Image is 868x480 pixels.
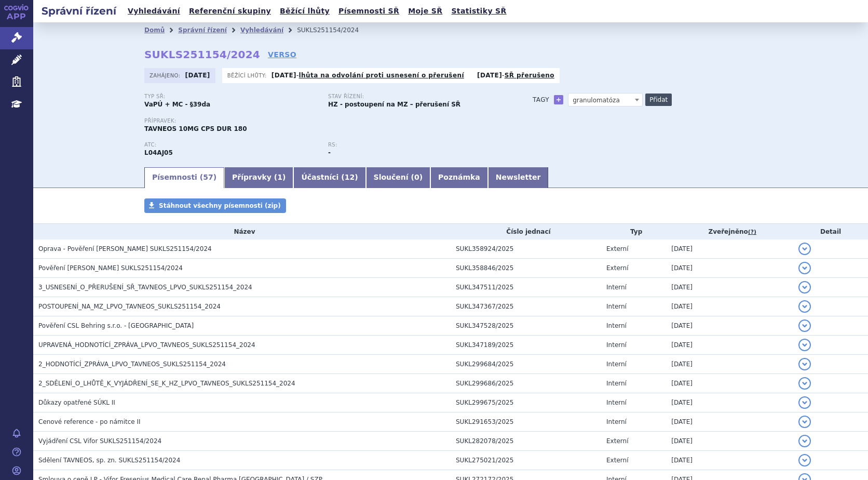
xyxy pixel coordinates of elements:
[451,259,601,278] td: SUKL358846/2025
[186,4,274,18] a: Referenční skupiny
[144,149,173,156] strong: AVAKOPAN
[451,316,601,336] td: SUKL347528/2025
[798,262,811,274] button: detail
[33,224,451,239] th: Název
[144,118,512,124] p: Přípravek:
[798,416,811,428] button: detail
[272,72,296,79] strong: [DATE]
[798,454,811,466] button: detail
[277,173,282,181] span: 1
[451,451,601,470] td: SUKL275021/2025
[451,239,601,259] td: SUKL358924/2025
[798,243,811,255] button: detail
[366,167,430,188] a: Sloučení (0)
[606,457,628,464] span: Externí
[666,374,793,393] td: [DATE]
[38,457,180,464] span: Sdělení TAVNEOS, sp. zn. SUKLS251154/2024
[666,355,793,374] td: [DATE]
[38,284,252,291] span: 3_USNESENÍ_O_PŘERUŠENÍ_SŘ_TAVNEOS_LPVO_SUKLS251154_2024
[606,264,628,272] span: Externí
[224,167,293,188] a: Přípravky (1)
[798,377,811,390] button: detail
[606,418,627,425] span: Interní
[451,336,601,355] td: SUKL347189/2025
[38,322,194,329] span: Pověření CSL Behring s.r.o. - Doležel
[159,202,281,209] span: Stáhnout všechny písemnosti (zip)
[38,380,295,387] span: 2_SDĚLENÍ_O_LHŮTĚ_K_VYJÁDŘENÍ_SE_K_HZ_LPVO_TAVNEOS_SUKLS251154_2024
[38,361,226,368] span: 2_HODNOTÍCÍ_ZPRÁVA_LPVO_TAVNEOS_SUKLS251154_2024
[645,94,672,106] button: Přidat
[451,412,601,432] td: SUKL291653/2025
[178,26,227,34] a: Správní řízení
[798,396,811,409] button: detail
[666,224,793,239] th: Zveřejněno
[277,4,333,18] a: Běžící lhůty
[606,245,628,252] span: Externí
[798,339,811,351] button: detail
[38,264,183,272] span: Pověření Jan Doležel SUKLS251154/2024
[451,224,601,239] th: Číslo jednací
[798,358,811,370] button: detail
[666,336,793,355] td: [DATE]
[666,278,793,297] td: [DATE]
[328,142,501,148] p: RS:
[666,412,793,432] td: [DATE]
[606,341,627,349] span: Interní
[666,451,793,470] td: [DATE]
[798,319,811,332] button: detail
[666,316,793,336] td: [DATE]
[666,297,793,316] td: [DATE]
[125,4,183,18] a: Vyhledávání
[606,380,627,387] span: Interní
[451,297,601,316] td: SUKL347367/2025
[793,224,868,239] th: Detail
[414,173,419,181] span: 0
[144,94,318,100] p: Typ SŘ:
[144,125,247,132] span: TAVNEOS 10MG CPS DUR 180
[144,198,286,213] a: Stáhnout všechny písemnosti (zip)
[328,101,460,108] strong: HZ - postoupení na MZ – přerušení SŘ
[405,4,445,18] a: Moje SŘ
[554,95,563,104] a: +
[606,303,627,310] span: Interní
[606,284,627,291] span: Interní
[601,224,666,239] th: Typ
[568,93,643,106] span: granulomatóza
[666,259,793,278] td: [DATE]
[144,48,260,61] strong: SUKLS251154/2024
[293,167,365,188] a: Účastníci (12)
[606,399,627,406] span: Interní
[448,4,509,18] a: Statistiky SŘ
[798,300,811,313] button: detail
[335,4,402,18] a: Písemnosti SŘ
[38,418,141,425] span: Cenové reference - po námitce II
[38,303,221,310] span: POSTOUPENÍ_NA_MZ_LPVO_TAVNEOS_SUKLS251154_2024
[272,71,464,79] p: -
[533,94,549,106] h3: Tagy
[299,72,464,79] a: lhůta na odvolání proti usnesení o přerušení
[38,341,255,349] span: UPRAVENÁ_HODNOTÍCÍ_ZPRÁVA_LPVO_TAVNEOS_SUKLS251154_2024
[798,435,811,447] button: detail
[606,322,627,329] span: Interní
[297,22,372,38] li: SUKLS251154/2024
[606,361,627,368] span: Interní
[666,432,793,451] td: [DATE]
[144,101,210,108] strong: VaPÚ + MC - §39da
[227,71,269,79] span: Běžící lhůty:
[488,167,549,188] a: Newsletter
[666,239,793,259] td: [DATE]
[38,437,161,445] span: Vyjádření CSL Vifor SUKLS251154/2024
[144,167,224,188] a: Písemnosti (57)
[666,393,793,412] td: [DATE]
[477,72,502,79] strong: [DATE]
[451,393,601,412] td: SUKL299675/2025
[451,278,601,297] td: SUKL347511/2025
[328,149,331,156] strong: -
[477,71,554,79] p: -
[144,142,318,148] p: ATC:
[268,49,296,60] a: VERSO
[505,72,554,79] a: SŘ přerušeno
[33,4,125,18] h2: Správní řízení
[345,173,355,181] span: 12
[38,245,212,252] span: Oprava - Pověření Jan Doležel SUKLS251154/2024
